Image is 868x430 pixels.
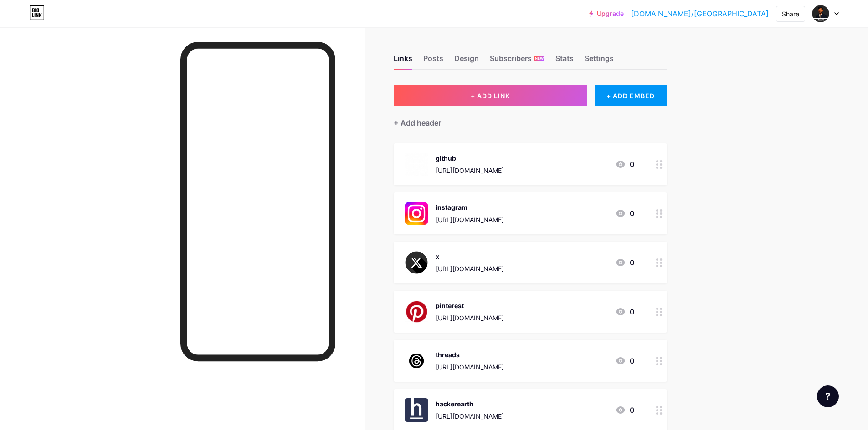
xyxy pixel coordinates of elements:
[436,411,504,421] div: [URL][DOMAIN_NAME]
[589,10,624,17] a: Upgrade
[615,355,634,366] div: 0
[405,152,428,176] img: github
[782,9,799,19] div: Share
[436,153,504,163] div: github
[535,56,544,61] span: NEW
[631,8,769,19] a: [DOMAIN_NAME]/[GEOGRAPHIC_DATA]
[436,166,504,175] div: [URL][DOMAIN_NAME]
[436,399,504,409] div: hackerearth
[555,53,574,69] div: Stats
[615,405,634,415] div: 0
[454,53,479,69] div: Design
[394,53,412,69] div: Links
[405,300,428,324] img: pinterest
[423,53,443,69] div: Posts
[585,53,614,69] div: Settings
[405,202,428,225] img: instagram
[405,398,428,422] img: hackerearth
[405,349,428,373] img: threads
[436,350,504,359] div: threads
[394,85,587,106] button: + ADD LINK
[436,202,504,212] div: instagram
[436,313,504,323] div: [URL][DOMAIN_NAME]
[490,53,544,69] div: Subscribers
[615,257,634,268] div: 0
[615,306,634,317] div: 0
[615,159,634,170] div: 0
[615,208,634,219] div: 0
[436,252,504,261] div: x
[436,215,504,224] div: [URL][DOMAIN_NAME]
[436,264,504,273] div: [URL][DOMAIN_NAME]
[436,362,504,372] div: [URL][DOMAIN_NAME]
[436,301,504,310] div: pinterest
[471,92,510,100] span: + ADD LINK
[394,117,441,128] div: + Add header
[595,85,667,106] div: + ADD EMBED
[812,5,829,22] img: MD.Tanvir Lahari
[405,251,428,274] img: x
